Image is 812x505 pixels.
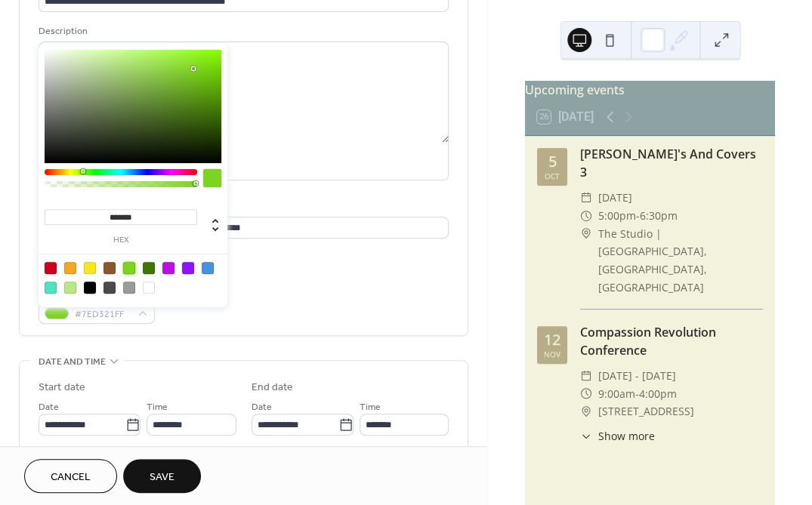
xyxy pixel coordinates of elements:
div: Description [39,23,446,39]
span: - [635,385,639,403]
span: [DATE] - [DATE] [598,367,676,385]
span: Date and time [39,354,106,370]
div: #7ED321 [123,262,135,274]
div: Compassion Revolution Conference [580,323,763,359]
div: #D0021B [45,262,57,274]
span: Show more [598,428,655,444]
div: [PERSON_NAME]'s And Covers 3 [580,145,763,181]
span: #7ED321FF [75,306,131,322]
div: ​ [580,225,592,243]
span: [DATE] [598,189,632,207]
div: #BD10E0 [162,262,174,274]
span: Date [39,399,59,415]
div: Start date [39,380,85,396]
div: ​ [580,367,592,385]
div: 12 [544,332,560,347]
span: 5:00pm [598,207,636,225]
button: Cancel [24,459,117,493]
div: #000000 [84,282,96,294]
div: 5 [548,154,557,169]
div: #9B9B9B [123,282,135,294]
div: #8B572A [103,262,116,274]
div: ​ [580,428,592,444]
div: #417505 [143,262,155,274]
span: [STREET_ADDRESS] [598,402,694,420]
span: - [636,207,640,225]
label: hex [45,236,197,245]
div: #F5A623 [64,262,76,274]
div: #F8E71C [84,262,96,274]
span: Date [252,399,272,415]
div: Nov [544,350,560,358]
span: Time [360,399,381,415]
span: The Studio | [GEOGRAPHIC_DATA], [GEOGRAPHIC_DATA], [GEOGRAPHIC_DATA] [598,225,763,297]
div: Location [39,199,446,214]
span: 6:30pm [640,207,678,225]
div: #9013FE [182,262,194,274]
span: 9:00am [598,385,635,403]
div: ​ [580,385,592,403]
span: Cancel [51,470,91,485]
div: #4A90E2 [202,262,214,274]
div: #B8E986 [64,282,76,294]
button: ​Show more [580,428,655,444]
div: End date [252,380,294,396]
div: Oct [545,172,560,180]
span: Time [147,399,168,415]
button: Save [123,459,201,493]
div: ​ [580,207,592,225]
div: ​ [580,189,592,207]
div: #FFFFFF [143,282,155,294]
div: #50E3C2 [45,282,57,294]
div: ​ [580,402,592,420]
span: 4:00pm [639,385,677,403]
span: Save [150,470,174,485]
div: #4A4A4A [103,282,116,294]
div: Upcoming events [525,81,775,99]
